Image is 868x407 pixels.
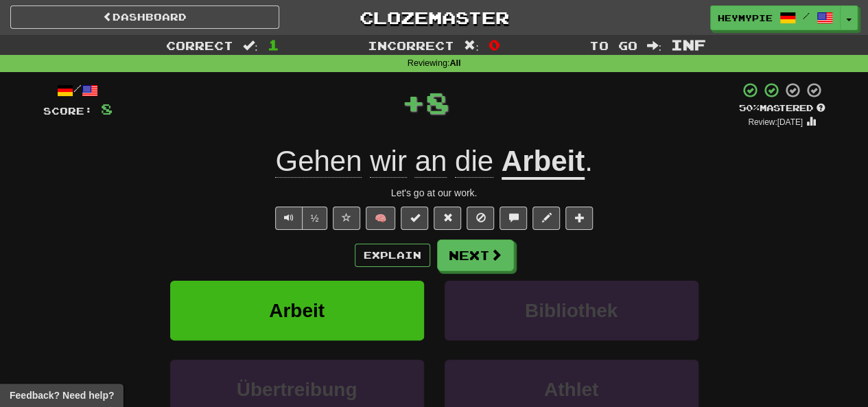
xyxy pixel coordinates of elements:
[489,36,500,53] span: 0
[275,145,362,178] span: Gehen
[748,117,803,127] small: Review: [DATE]
[275,207,303,230] button: Play sentence audio (ctl+space)
[739,102,825,115] div: Mastered
[243,40,258,51] span: :
[10,5,279,29] a: Dashboard
[425,85,449,119] span: 8
[370,145,407,178] span: wir
[237,379,357,400] span: Übertreibung
[414,145,447,178] span: an
[710,5,841,30] a: HeyMyPie /
[166,38,233,52] span: Correct
[268,36,279,53] span: 1
[333,207,360,230] button: Favorite sentence (alt+f)
[739,102,760,113] span: 50 %
[434,207,461,230] button: Reset to 0% Mastered (alt+r)
[525,300,618,321] span: Bibliothek
[43,105,93,117] span: Score:
[300,5,569,30] a: Clozemaster
[718,12,773,24] span: HeyMyPie
[10,388,114,402] span: Open feedback widget
[500,207,527,230] button: Discuss sentence (alt+u)
[671,36,706,53] span: Inf
[467,207,494,230] button: Ignore sentence (alt+i)
[445,281,699,340] button: Bibliothek
[585,145,593,177] span: .
[101,100,113,117] span: 8
[589,38,637,52] span: To go
[464,40,479,51] span: :
[544,379,598,400] span: Athlet
[455,145,493,178] span: die
[43,186,825,200] div: Let's go at our work.
[502,145,585,180] u: Arbeit
[355,244,430,267] button: Explain
[368,38,454,52] span: Incorrect
[272,207,328,230] div: Text-to-speech controls
[803,11,810,21] span: /
[170,281,424,340] button: Arbeit
[401,82,425,123] span: +
[532,207,560,230] button: Edit sentence (alt+d)
[565,207,593,230] button: Add to collection (alt+a)
[437,240,514,271] button: Next
[43,82,113,99] div: /
[366,207,395,230] button: 🧠
[302,207,328,230] button: ½
[269,300,325,321] span: Arbeit
[646,40,661,51] span: :
[449,58,460,68] strong: All
[401,207,428,230] button: Set this sentence to 100% Mastered (alt+m)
